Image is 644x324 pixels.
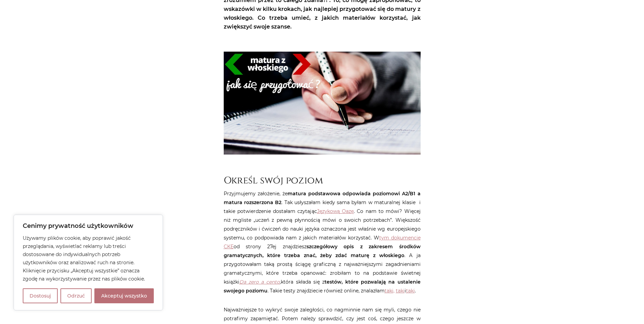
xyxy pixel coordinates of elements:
[224,175,421,186] h2: Określ swój poziom
[23,234,154,283] p: Używamy plików cookie, aby poprawić jakość przeglądania, wyświetlać reklamy lub treści dostosowan...
[94,288,154,303] button: Akceptuj wszystko
[406,288,415,294] a: taki
[23,222,154,230] p: Cenimy prywatność użytkowników
[60,288,92,303] button: Odrzuć
[224,279,421,294] strong: testów, które pozwalają na ustalenie swojego poziomu
[224,191,421,205] strong: matura podstawowa odpowiada poziomowi A2/B1 a matura rozszerzona B2
[396,288,405,294] a: taki
[385,288,394,294] a: taki,
[224,235,421,250] a: tym dokumencie CKE
[317,208,354,214] a: Językową Oazę
[224,244,421,258] strong: szczegółowy opis z zakresem środków gramatycznych, które trzeba znać, żeby zdać maturę z włoskiego
[239,279,280,285] a: Da zero a cento
[224,189,421,295] p: Przyjmujemy założenie, że . Tak usłyszałam kiedy sama byłam w maturalnej klasie i takie potwierdz...
[239,279,281,285] em: ,
[23,288,58,303] button: Dostosuj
